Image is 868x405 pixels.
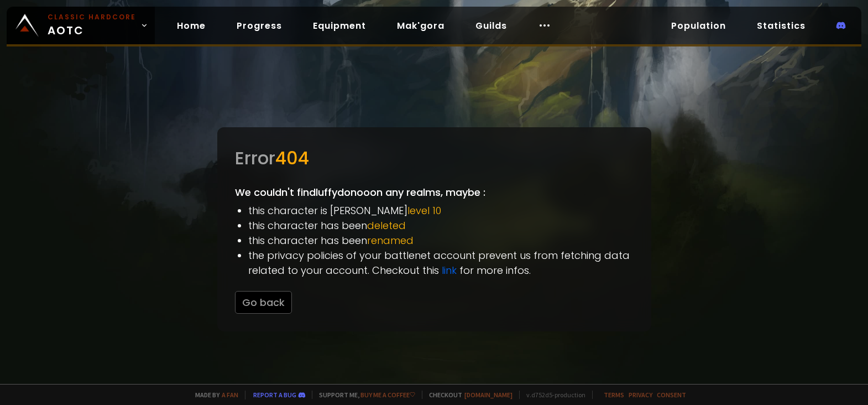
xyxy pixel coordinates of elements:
[407,204,441,217] span: level 10
[604,391,624,399] a: Terms
[189,391,238,399] span: Made by
[7,7,155,44] a: Classic HardcoreAOTC
[304,14,375,37] a: Equipment
[217,127,651,331] div: We couldn't find luffydonoo on any realms, maybe :
[662,14,735,37] a: Population
[422,391,513,399] span: Checkout
[275,146,309,170] span: 404
[467,14,516,37] a: Guilds
[48,12,136,22] small: Classic Hardcore
[248,233,634,248] li: this character has been
[657,391,686,399] a: Consent
[168,14,215,37] a: Home
[629,391,652,399] a: Privacy
[235,295,292,309] a: Go back
[367,233,414,247] span: renamed
[222,391,238,399] a: a fan
[48,12,136,39] span: AOTC
[248,248,634,278] li: the privacy policies of your battlenet account prevent us from fetching data related to your acco...
[464,391,513,399] a: [DOMAIN_NAME]
[312,391,415,399] span: Support me,
[360,391,415,399] a: Buy me a coffee
[235,145,634,172] div: Error
[253,391,296,399] a: Report a bug
[367,219,406,232] span: deleted
[235,291,292,314] button: Go back
[748,14,814,37] a: Statistics
[228,14,291,37] a: Progress
[519,391,585,399] span: v. d752d5 - production
[248,203,634,218] li: this character is [PERSON_NAME]
[442,263,457,277] a: link
[248,218,634,233] li: this character has been
[388,14,453,37] a: Mak'gora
